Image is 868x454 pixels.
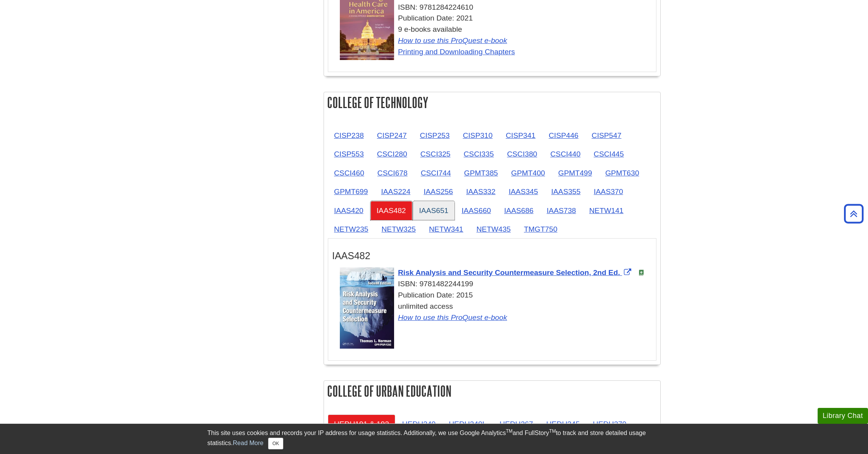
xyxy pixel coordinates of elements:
a: IAAS651 [413,201,455,220]
a: CSCI460 [328,163,370,182]
a: CISP553 [328,144,370,163]
a: CSCI744 [415,163,457,182]
a: How to use this ProQuest e-book [398,36,507,45]
a: GPMT499 [552,163,598,182]
a: GPMT385 [458,163,504,182]
a: CSCI678 [371,163,414,182]
a: Link opens in new window [398,268,633,277]
h3: IAAS482 [332,250,652,261]
h2: College of Urban Education [324,381,660,401]
div: ISBN: 9781482244199 [340,279,652,290]
button: Close [268,438,283,449]
a: CISP238 [328,126,370,145]
h2: College of Technology [324,92,660,113]
a: IAAS345 [503,182,544,201]
a: UEDU240 [396,414,442,433]
a: IAAS256 [417,182,459,201]
a: NETW325 [375,220,422,239]
a: CSCI280 [371,144,413,163]
a: CSCI335 [458,144,500,163]
a: CISP310 [456,126,499,145]
a: UEDU240L [443,414,493,433]
a: IAAS332 [460,182,502,201]
a: Printing and Downloading Chapters [398,48,515,56]
a: IAAS224 [375,182,417,201]
div: 9 e-books available [340,24,652,57]
a: UEDU345 [540,414,586,433]
a: TMGT750 [518,220,563,239]
a: UEDU370 [587,414,632,433]
a: NETW141 [583,201,630,220]
a: IAAS660 [455,201,497,220]
span: Risk Analysis and Security Countermeasure Selection, 2nd Ed. [398,268,620,277]
a: NETW235 [328,220,375,239]
a: UEDU191 & 192 [328,414,395,433]
a: IAAS738 [541,201,582,220]
img: e-Book [638,270,644,276]
a: IAAS482 [370,201,412,220]
div: Publication Date: 2021 [340,13,652,24]
a: IAAS370 [587,182,629,201]
a: NETW341 [423,220,470,239]
a: CSCI325 [414,144,457,163]
img: Cover Art [340,267,394,349]
a: GPMT630 [599,163,645,182]
a: CISP253 [414,126,456,145]
a: CSCI440 [544,144,587,163]
a: CISP446 [542,126,585,145]
a: CISP547 [586,126,628,145]
a: Back to Top [841,208,866,219]
div: Publication Date: 2015 [340,290,652,301]
a: CSCI445 [587,144,630,163]
a: How to use this ProQuest e-book [398,313,507,322]
div: ISBN: 9781284224610 [340,2,652,13]
a: IAAS355 [545,182,587,201]
sup: TM [549,428,556,434]
button: Library Chat [818,408,868,424]
a: GPMT699 [328,182,374,201]
a: UEDU267 [493,414,539,433]
a: CISP341 [499,126,542,145]
a: GPMT400 [505,163,551,182]
sup: TM [506,428,512,434]
a: IAAS686 [498,201,540,220]
a: CSCI380 [501,144,543,163]
a: IAAS420 [328,201,370,220]
a: NETW435 [470,220,517,239]
a: CISP247 [371,126,413,145]
div: This site uses cookies and records your IP address for usage statistics. Additionally, we use Goo... [207,428,661,449]
div: unlimited access [340,301,652,323]
a: Read More [233,440,263,446]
